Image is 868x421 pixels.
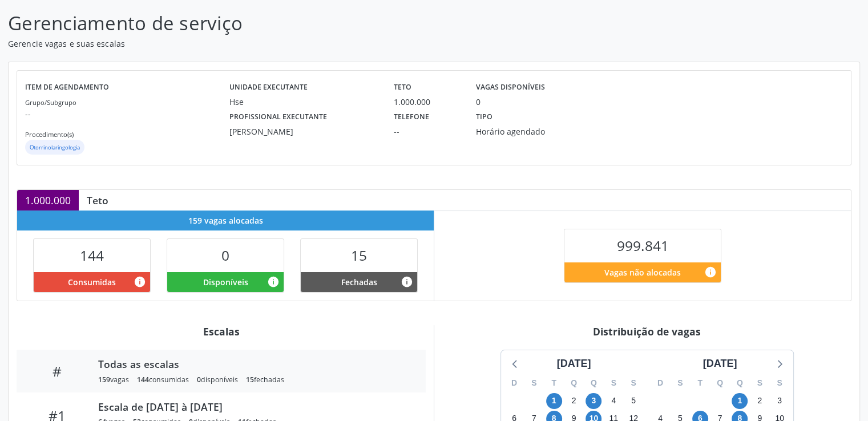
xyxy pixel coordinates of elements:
[552,356,596,371] div: [DATE]
[246,375,254,384] span: 15
[68,276,116,288] span: Consumidas
[25,79,109,96] label: Item de agendamento
[605,393,621,409] span: sexta-feira, 4 de junho de 2021
[229,108,327,126] label: Profissional executante
[772,393,788,409] span: sábado, 3 de julho de 2021
[710,374,730,392] div: Q
[546,393,562,409] span: terça-feira, 1 de junho de 2021
[203,276,248,288] span: Disponíveis
[197,375,201,384] span: 0
[25,130,74,139] small: Procedimento(s)
[17,211,434,230] div: 159 vagas alocadas
[476,108,492,126] label: Tipo
[544,374,564,392] div: T
[625,393,641,409] span: sábado, 5 de junho de 2021
[341,276,377,288] span: Fechadas
[8,38,604,50] p: Gerencie vagas e suas escalas
[229,79,308,96] label: Unidade executante
[197,375,238,384] div: disponíveis
[394,96,460,108] div: 1.000.000
[604,374,624,392] div: S
[732,393,748,409] span: quinta-feira, 1 de julho de 2021
[624,374,644,392] div: S
[79,194,116,207] div: Teto
[566,393,582,409] span: quarta-feira, 2 de junho de 2021
[98,375,110,384] span: 159
[25,98,76,107] small: Grupo/Subgrupo
[690,374,710,392] div: T
[442,325,851,338] div: Distribuição de vagas
[564,374,584,392] div: Q
[394,126,460,137] div: --
[476,79,545,96] label: Vagas disponíveis
[586,393,601,409] span: quinta-feira, 3 de junho de 2021
[17,190,79,211] div: 1.000.000
[476,126,583,137] div: Horário agendado
[229,126,378,137] div: [PERSON_NAME]
[246,375,284,384] div: fechadas
[476,96,481,108] div: 0
[17,325,426,338] div: Escalas
[351,246,367,265] span: 15
[137,375,149,384] span: 144
[137,375,189,384] div: consumidas
[229,96,378,108] div: Hse
[98,375,129,384] div: vagas
[604,266,681,278] span: Vagas não alocadas
[25,108,229,120] p: --
[98,400,410,413] div: Escala de [DATE] à [DATE]
[30,144,80,151] small: Otorrinolaringologia
[98,358,410,370] div: Todas as escalas
[699,356,742,371] div: [DATE]
[25,363,90,379] div: #
[401,276,413,288] i: Vagas alocadas e sem marcações associadas que tiveram sua disponibilidade fechada
[394,79,411,96] label: Teto
[584,374,604,392] div: Q
[617,236,669,255] span: 999.841
[651,374,671,392] div: D
[80,246,104,265] span: 144
[750,374,770,392] div: S
[221,246,229,265] span: 0
[394,108,429,126] label: Telefone
[504,374,524,392] div: D
[524,374,544,392] div: S
[267,276,280,288] i: Vagas alocadas e sem marcações associadas
[704,266,717,278] i: Quantidade de vagas restantes do teto de vagas
[8,9,604,38] p: Gerenciamento de serviço
[752,393,768,409] span: sexta-feira, 2 de julho de 2021
[134,276,146,288] i: Vagas alocadas que possuem marcações associadas
[730,374,750,392] div: Q
[770,374,790,392] div: S
[670,374,690,392] div: S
